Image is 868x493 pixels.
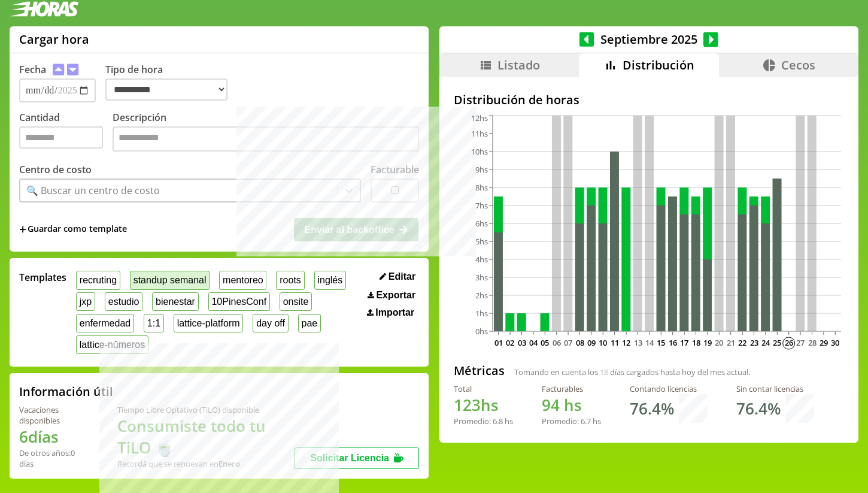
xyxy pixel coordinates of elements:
[542,383,601,394] div: Facturables
[475,236,488,247] tspan: 5hs
[218,458,240,469] b: Enero
[76,271,120,289] button: recruting
[475,254,488,265] tspan: 4hs
[475,326,488,337] tspan: 0hs
[773,337,781,348] text: 25
[781,57,815,73] span: Cecos
[475,164,488,175] tspan: 9hs
[117,458,295,469] div: Recordá que se renuevan en
[454,416,513,427] div: Promedio: hs
[600,367,608,377] span: 18
[736,383,814,394] div: Sin contar licencias
[594,31,703,47] span: Septiembre 2025
[19,223,26,236] span: +
[820,337,828,348] text: 29
[736,398,781,419] h1: 76.4 %
[630,398,674,419] h1: 76.4 %
[552,337,560,348] text: 06
[542,416,601,427] div: Promedio: hs
[19,126,103,149] input: Cantidad
[668,337,676,348] text: 16
[514,367,750,377] span: Tomando en cuenta los días cargados hasta hoy del mes actual.
[113,126,419,152] textarea: Descripción
[19,163,92,176] label: Centro de costo
[471,128,488,139] tspan: 11hs
[76,292,95,311] button: jxp
[831,337,839,348] text: 30
[494,337,502,348] text: 01
[587,337,596,348] text: 09
[475,308,488,319] tspan: 1hs
[475,272,488,283] tspan: 3hs
[454,394,481,416] span: 123
[76,335,148,354] button: lattice-números
[19,404,89,426] div: Vacaciones disponibles
[19,271,66,284] span: Templates
[113,111,419,155] label: Descripción
[493,416,503,427] span: 6.8
[19,31,89,47] h1: Cargar hora
[726,337,735,348] text: 21
[26,184,160,197] div: 🔍 Buscar un centro de costo
[581,416,591,427] span: 6.7
[19,426,89,447] h1: 6 días
[454,383,513,394] div: Total
[738,337,746,348] text: 22
[657,337,665,348] text: 15
[808,337,816,348] text: 28
[691,337,700,348] text: 18
[375,307,414,318] span: Importar
[105,292,142,311] button: estudio
[454,92,844,108] h2: Distribución de horas
[475,200,488,211] tspan: 7hs
[19,223,127,236] span: +Guardar como template
[152,292,198,311] button: bienestar
[541,337,549,348] text: 05
[542,394,560,416] span: 94
[529,337,538,348] text: 04
[749,337,758,348] text: 23
[599,337,607,348] text: 10
[454,362,505,379] h2: Métricas
[761,337,770,348] text: 24
[219,271,266,289] button: mentoreo
[497,57,540,73] span: Listado
[76,314,134,332] button: enfermedad
[680,337,688,348] text: 17
[10,1,79,17] img: logotipo
[364,289,419,301] button: Exportar
[117,415,295,458] h1: Consumiste todo tu TiLO 🍵
[314,271,346,289] button: inglés
[610,337,618,348] text: 11
[19,63,46,76] label: Fecha
[376,290,415,301] span: Exportar
[105,78,227,101] select: Tipo de hora
[310,453,389,463] span: Solicitar Licencia
[622,337,630,348] text: 12
[117,404,295,415] div: Tiempo Libre Optativo (TiLO) disponible
[208,292,270,311] button: 10PinesConf
[564,337,572,348] text: 07
[475,290,488,301] tspan: 2hs
[298,314,321,332] button: pae
[19,447,89,469] div: De otros años: 0 días
[517,337,526,348] text: 03
[280,292,312,311] button: onsite
[645,337,654,348] text: 14
[796,337,805,348] text: 27
[389,271,415,282] span: Editar
[630,383,708,394] div: Contando licencias
[715,337,723,348] text: 20
[144,314,164,332] button: 1:1
[475,218,488,229] tspan: 6hs
[703,337,712,348] text: 19
[506,337,514,348] text: 02
[454,394,513,416] h1: hs
[475,182,488,193] tspan: 8hs
[105,63,237,102] label: Tipo de hora
[575,337,584,348] text: 08
[19,383,113,400] h2: Información útil
[253,314,288,332] button: day off
[295,447,419,469] button: Solicitar Licencia
[542,394,601,416] h1: hs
